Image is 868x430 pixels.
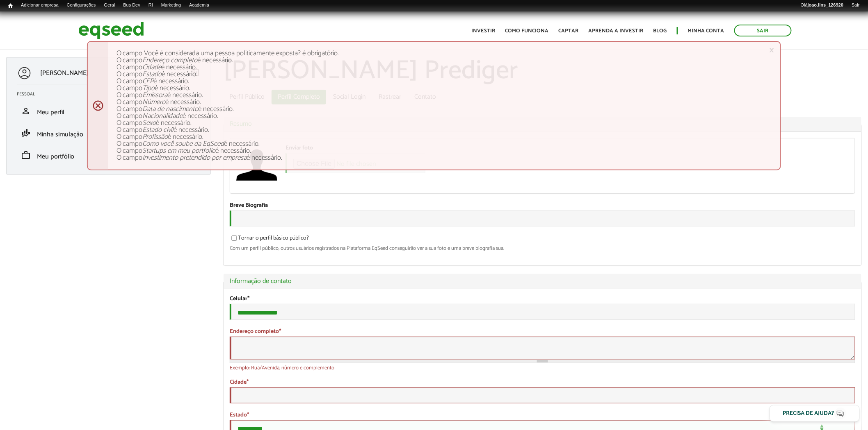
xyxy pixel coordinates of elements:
[40,69,89,77] p: [PERSON_NAME]
[143,124,174,136] em: Estado civil
[63,2,100,9] a: Configurações
[116,71,764,78] li: O campo é necessário.
[8,3,13,9] span: Início
[119,2,144,9] a: Bus Dev
[688,28,724,34] a: Minha conta
[143,145,216,156] em: Startups em meu portfolio
[230,412,249,418] label: Estado
[37,129,83,140] span: Minha simulação
[116,134,764,140] li: O campo é necessário.
[17,2,63,9] a: Adicionar empresa
[143,68,162,80] em: Estado
[143,103,199,115] em: Data de nascimento
[116,140,764,147] li: O campo é necessário.
[21,128,31,138] span: finance_mode
[17,106,200,116] a: personMeu perfil
[11,122,206,144] li: Minha simulação
[116,147,764,154] li: O campo é necessário.
[143,131,168,143] em: Profissão
[797,2,847,9] a: Olájoao.lins_126920
[230,235,309,244] label: Tornar o perfil básico público?
[230,329,281,335] label: Endereço completo
[143,61,162,73] em: Cidade
[37,151,74,162] span: Meu portfólio
[143,75,154,87] em: CEP
[505,28,549,34] a: Como funciona
[230,380,249,385] label: Cidade
[559,28,579,34] a: Captar
[116,99,764,106] li: O campo é necessário.
[230,365,855,371] div: Exemplo: Rua/Avenida, número e complemento
[769,46,774,54] a: ×
[17,150,200,160] a: workMeu portfólio
[78,20,144,41] img: EqSeed
[21,106,31,116] span: person
[185,2,213,9] a: Academia
[116,154,764,161] li: O campo é necessário.
[247,294,249,303] span: Este campo é obrigatório.
[157,2,185,9] a: Marketing
[116,50,764,57] li: O campo Você é considerada uma pessoa politicamente exposta? é obrigatório.
[143,89,168,101] em: Emissora
[653,28,667,34] a: Blog
[116,113,764,120] li: O campo é necessário.
[472,28,496,34] a: Investir
[116,92,764,99] li: O campo é necessário.
[116,85,764,92] li: O campo é necessário.
[847,2,864,9] a: Sair
[143,54,198,66] em: Endereço completo
[230,278,855,285] a: Informação de contato
[116,78,764,85] li: O campo é necessário.
[116,57,764,64] li: O campo é necessário.
[230,296,249,302] label: Celular
[144,2,157,9] a: RI
[230,246,855,251] div: Com um perfil público, outros usuários registrados na Plataforma EqSeed conseguirão ver a sua fot...
[734,25,792,36] a: Sair
[37,107,64,118] span: Meu perfil
[100,2,119,9] a: Geral
[279,327,281,336] span: Este campo é obrigatório.
[230,203,268,208] label: Breve Biografia
[247,378,249,387] span: Este campo é obrigatório.
[143,152,247,163] em: Investimento pretendido por empresa
[116,64,764,71] li: O campo é necessário.
[808,2,843,7] strong: joao.lins_126920
[11,100,206,122] li: Meu perfil
[4,2,17,10] a: Início
[589,28,644,34] a: Aprenda a investir
[227,235,242,241] input: Tornar o perfil básico público?
[143,138,224,149] em: Como você soube da EqSeed
[11,144,206,166] li: Meu portfólio
[247,410,249,420] span: Este campo é obrigatório.
[143,96,166,108] em: Número
[143,82,155,94] em: Tipo
[17,128,200,138] a: finance_modeMinha simulação
[116,127,764,134] li: O campo é necessário.
[143,117,156,129] em: Sexo
[17,92,206,97] h2: Pessoal
[143,110,183,122] em: Nacionalidade
[116,120,764,127] li: O campo é necessário.
[21,150,31,160] span: work
[116,106,764,113] li: O campo é necessário.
